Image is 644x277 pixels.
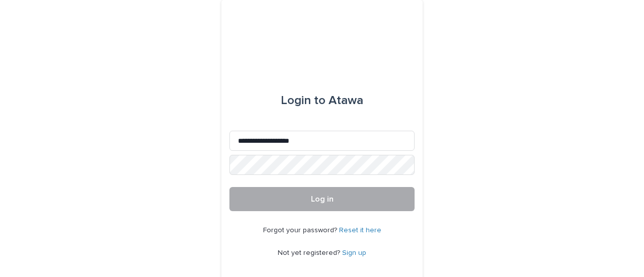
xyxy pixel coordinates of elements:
[281,86,363,115] div: Atawa
[278,249,342,256] span: Not yet registered?
[249,24,395,54] img: Ls34BcGeRexTGTNfXpUC
[311,195,334,203] span: Log in
[229,187,415,211] button: Log in
[281,95,326,107] span: Login to
[263,227,339,234] span: Forgot your password?
[342,249,366,256] a: Sign up
[339,227,381,234] a: Reset it here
